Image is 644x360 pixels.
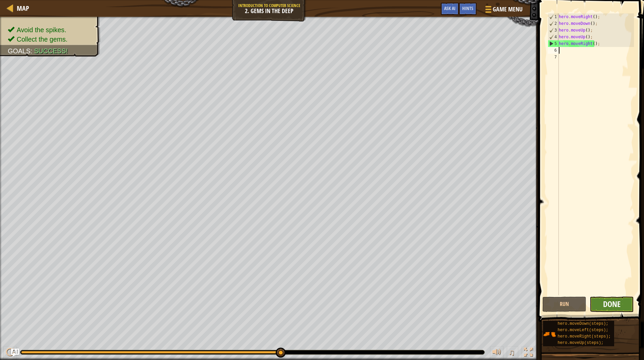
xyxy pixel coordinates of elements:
[11,349,19,357] button: Ask AI
[548,40,559,47] div: 5
[441,3,459,15] button: Ask AI
[548,47,559,54] div: 6
[548,54,559,60] div: 7
[507,346,518,360] button: ♫
[13,4,29,13] a: Map
[543,328,556,341] img: portrait.png
[548,34,559,40] div: 4
[542,297,586,312] button: Run
[557,341,603,345] span: hero.moveUp(steps);
[557,321,608,326] span: hero.moveDown(steps);
[31,47,34,55] span: :
[548,13,559,20] div: 1
[8,35,93,44] li: Collect the gems.
[590,297,634,312] button: Done
[8,47,31,55] span: Goals
[462,5,473,11] span: Hints
[17,26,66,34] span: Avoid the spikes.
[490,346,503,360] button: Adjust volume
[34,47,68,55] span: Success!
[548,27,559,34] div: 3
[480,3,527,18] button: Game Menu
[444,5,455,11] span: Ask AI
[548,20,559,27] div: 2
[557,328,608,332] span: hero.moveLeft(steps);
[493,5,523,14] span: Game Menu
[508,347,515,357] span: ♫
[603,299,621,309] span: Done
[8,25,93,35] li: Avoid the spikes.
[17,36,67,43] span: Collect the gems.
[557,334,610,339] span: hero.moveRight(steps);
[17,4,29,13] span: Map
[522,346,535,360] button: Toggle fullscreen
[3,346,17,360] button: Ctrl + P: Play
